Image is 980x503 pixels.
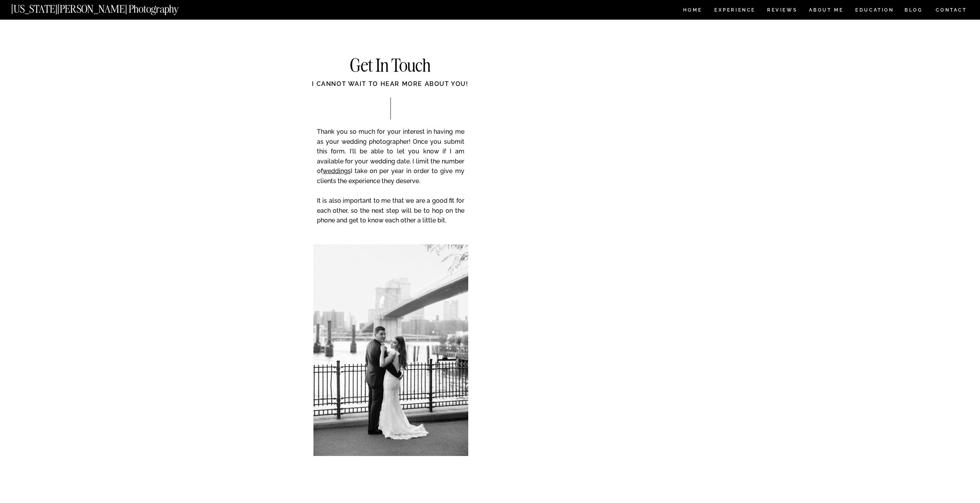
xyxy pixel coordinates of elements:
div: I cannot wait to hear more about you! [282,79,499,97]
a: Experience [714,8,755,14]
a: BLOG [905,8,923,14]
a: EDUCATION [854,8,895,14]
a: HOME [682,8,704,14]
a: weddings [323,167,351,175]
a: CONTACT [935,6,967,14]
h2: Get In Touch [313,57,468,76]
a: REVIEWS [767,8,796,14]
p: Thank you so much for your interest in having me as your wedding photographer! Once you submit th... [317,127,464,236]
a: [US_STATE][PERSON_NAME] Photography [11,4,204,10]
a: ABOUT ME [809,8,844,14]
